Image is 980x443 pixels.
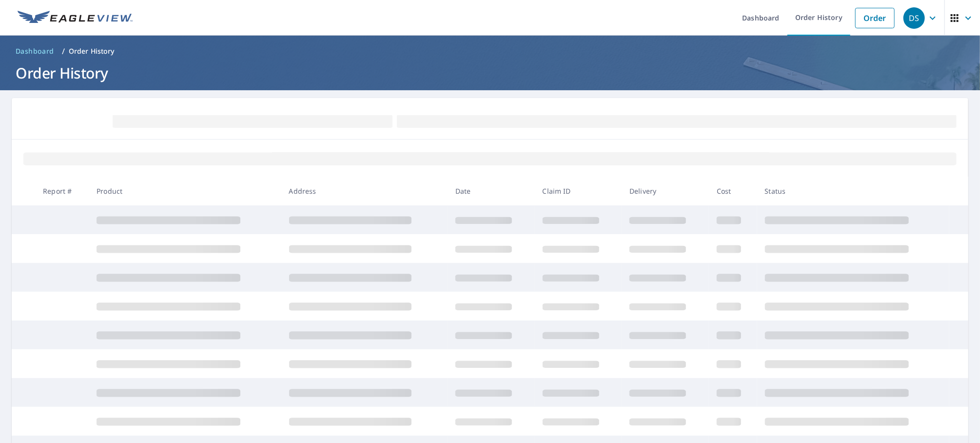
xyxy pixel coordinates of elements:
th: Product [89,177,281,205]
th: Address [281,177,448,205]
th: Report # [35,177,89,205]
th: Cost [709,177,757,205]
th: Date [448,177,535,205]
span: Dashboard [16,46,54,56]
th: Delivery [622,177,709,205]
div: DS [903,7,925,29]
h1: Order History [12,63,968,83]
img: EV Logo [18,11,133,25]
li: / [62,45,65,57]
p: Order History [69,46,115,56]
nav: breadcrumb [12,43,968,59]
th: Status [757,177,950,205]
a: Dashboard [12,43,58,59]
th: Claim ID [535,177,622,205]
a: Order [855,8,895,28]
